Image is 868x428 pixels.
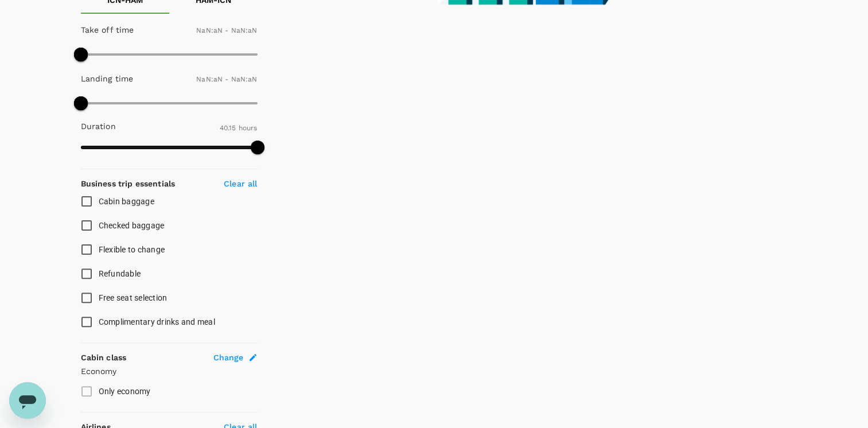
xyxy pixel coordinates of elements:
[81,73,134,84] p: Landing time
[99,269,141,278] span: Refundable
[462,40,562,50] g: finding your flights
[196,26,257,34] span: NaN:aN - NaN:aN
[99,221,165,230] span: Checked baggage
[213,352,244,363] span: Change
[81,24,134,36] p: Take off time
[99,197,154,206] span: Cabin baggage
[99,317,215,326] span: Complimentary drinks and meal
[81,353,127,362] strong: Cabin class
[81,365,258,377] p: Economy
[99,293,168,302] span: Free seat selection
[99,245,165,254] span: Flexible to change
[220,124,258,132] span: 40.15 hours
[224,178,257,189] p: Clear all
[81,120,116,132] p: Duration
[9,382,46,419] iframe: 메시징 창을 시작하는 버튼
[99,387,151,396] span: Only economy
[81,179,176,188] strong: Business trip essentials
[196,75,257,83] span: NaN:aN - NaN:aN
